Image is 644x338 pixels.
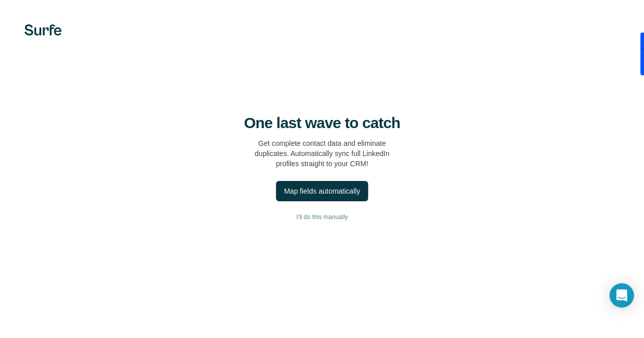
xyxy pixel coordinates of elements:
p: Get complete contact data and eliminate duplicates. Automatically sync full LinkedIn profiles str... [255,138,389,169]
div: Map fields automatically [284,186,360,196]
button: Map fields automatically [276,181,368,201]
span: I’ll do this manually [296,212,348,222]
div: Open Intercom Messenger [609,283,634,308]
img: Surfe's logo [24,24,62,36]
button: I’ll do this manually [20,209,624,225]
h4: One last wave to catch [244,114,400,132]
